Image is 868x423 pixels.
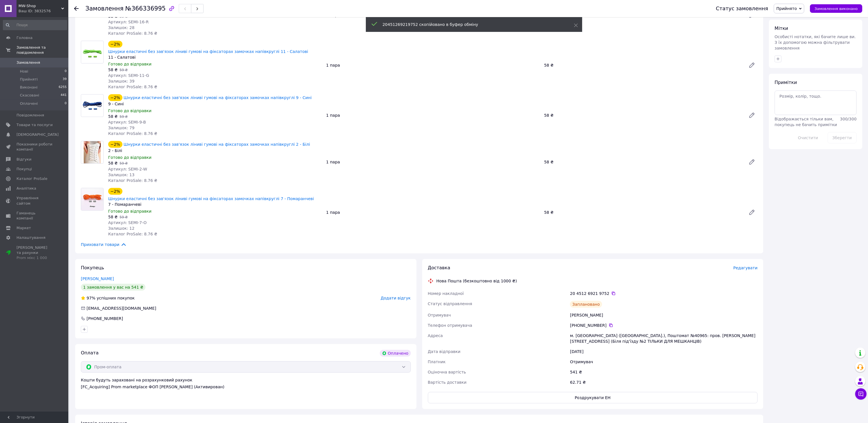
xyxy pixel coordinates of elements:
[324,208,542,216] div: 1 пара
[20,101,38,106] span: Оплачені
[108,196,314,201] a: Шнурки еластичні без зав'язок ліниві гумові на фіксаторах замочках напівкруглі 7 - Помаранчеві
[17,235,46,240] span: Налаштування
[81,43,103,62] img: Шнурки еластичні без зав'язок ліниві гумові на фіксаторах замочках напівкруглі 11 - Салатові
[108,161,118,165] span: 58 ₴
[81,276,114,281] a: [PERSON_NAME]
[81,265,104,270] span: Покупець
[570,323,758,328] div: [PHONE_NUMBER]
[108,232,157,236] span: Каталог ProSale: 8.76 ₴
[324,158,542,166] div: 1 пара
[381,296,411,300] span: Додати відгук
[428,265,450,270] span: Доставка
[17,255,53,260] div: Prom мікс 1 000
[120,68,128,72] span: 59 ₴
[17,211,53,221] span: Гаманець компанії
[542,111,744,119] div: 58 ₴
[17,157,31,162] span: Відгуки
[746,207,758,218] a: Редагувати
[108,131,157,136] span: Каталог ProSale: 8.76 ₴
[428,313,451,317] span: Отримувач
[63,77,67,82] span: 39
[108,220,147,225] span: Артикул: SEMI-7-O
[569,357,759,367] div: Отримувач
[428,333,443,338] span: Адреса
[81,284,145,291] div: 1 замовлення у вас на 541 ₴
[542,208,744,216] div: 58 ₴
[3,20,67,30] input: Пошук
[17,167,32,172] span: Покупці
[746,59,758,71] a: Редагувати
[428,291,464,296] span: Номер накладної
[108,155,151,160] span: Готово до відправки
[775,117,837,127] span: Відображається тільки вам, покупець не бачить примітки
[108,49,308,54] a: Шнурки еластичні без зав'язок ліниві гумові на фіксаторах замочках напівкруглі 11 - Салатові
[108,85,157,89] span: Каталог ProSale: 8.76 ₴
[810,4,862,13] button: Замовлення виконано
[19,9,68,14] div: Ваш ID: 3832576
[17,132,59,137] span: [DEMOGRAPHIC_DATA]
[17,142,53,152] span: Показники роботи компанії
[120,115,128,119] span: 59 ₴
[120,215,128,219] span: 59 ₴
[20,77,38,82] span: Прийняті
[61,93,67,98] span: 441
[776,6,797,11] span: Прийнято
[108,41,122,48] div: −2%
[746,110,758,121] a: Редагувати
[108,94,122,101] div: −2%
[569,330,759,346] div: м. [GEOGRAPHIC_DATA] ([GEOGRAPHIC_DATA].), Поштомат №40965: пров. [PERSON_NAME][STREET_ADDRESS] (...
[59,85,67,90] span: 6255
[20,93,39,98] span: Скасовані
[435,278,518,284] div: Нова Пошта (безкоштовно від 1000 ₴)
[108,25,134,30] span: Залишок: 28
[85,5,124,12] span: Замовлення
[108,114,118,119] span: 58 ₴
[65,69,67,74] span: 0
[19,3,61,9] span: MW-Shop
[814,7,858,11] span: Замовлення виконано
[380,350,411,357] div: Оплачено
[108,31,157,36] span: Каталог ProSale: 8.76 ₴
[17,45,68,55] span: Замовлення та повідомлення
[81,350,99,356] span: Оплата
[428,349,461,354] span: Дата відправки
[542,61,744,69] div: 58 ₴
[17,176,47,181] span: Каталог ProSale
[716,6,768,11] div: Статус замовлення
[855,388,867,400] button: Чат з покупцем
[108,108,151,113] span: Готово до відправки
[17,196,53,206] span: Управління сайтом
[569,346,759,357] div: [DATE]
[17,60,40,65] span: Замовлення
[87,306,156,311] span: [EMAIL_ADDRESS][DOMAIN_NAME]
[108,141,122,148] div: −2%
[108,62,151,66] span: Готово до відправки
[324,111,542,119] div: 1 пара
[775,26,788,31] span: Мітки
[569,310,759,320] div: [PERSON_NAME]
[81,384,411,390] div: [FC_Acquiring] Prom marketplace ФОП [PERSON_NAME] (Активирован)
[383,22,560,27] div: 20451269219752 скопійовано в буфер обміну
[569,367,759,377] div: 541 ₴
[108,101,322,107] div: 9 - Сині
[108,178,157,183] span: Каталог ProSale: 8.76 ₴
[120,161,128,165] span: 59 ₴
[428,380,467,385] span: Вартість доставки
[570,291,758,296] div: 20 4512 6921 9752
[108,54,322,60] div: 11 - Салатові
[81,96,103,115] img: Шнурки еластичні без зав'язок ліниві гумові на фіксаторах замочках напівкруглі 9 - Сині
[17,113,44,118] span: Повідомлення
[570,301,602,308] div: Заплановано
[775,34,856,50] span: Особисті нотатки, які бачите лише ви. З їх допомогою можна фільтрувати замовлення
[428,323,472,328] span: Телефон отримувача
[569,377,759,387] div: 62.71 ₴
[428,360,446,364] span: Платник
[428,370,466,374] span: Оціночна вартість
[17,186,36,191] span: Аналітика
[108,73,149,78] span: Артикул: SEMI-11-G
[124,142,310,147] a: Шнурки еластичні без зав'язок ліниві гумові на фіксаторах замочках напівкруглі 2 - Білі
[108,120,146,124] span: Артикул: SEMI-9-B
[17,225,31,231] span: Маркет
[124,95,312,100] a: Шнурки еластичні без зав'язок ліниві гумові на фіксаторах замочках напівкруглі 9 - Сині
[746,156,758,168] a: Редагувати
